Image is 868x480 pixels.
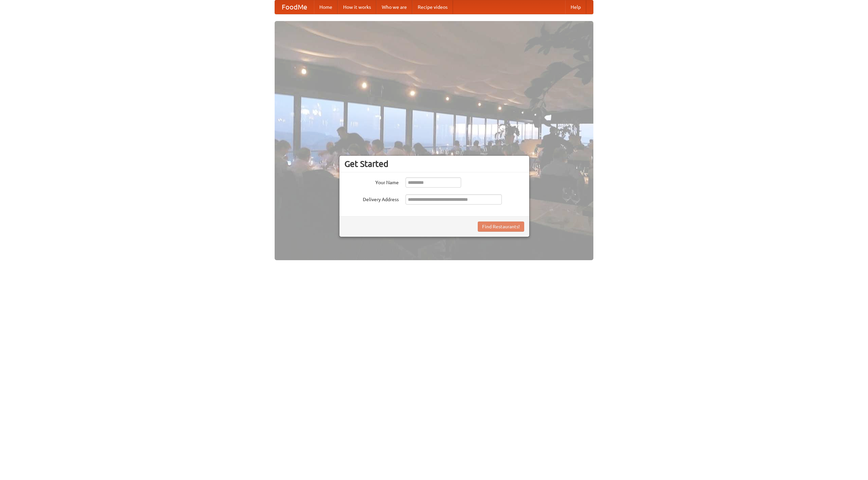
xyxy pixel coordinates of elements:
button: Find Restaurants! [478,222,524,232]
h3: Get Started [344,159,524,169]
a: FoodMe [275,0,314,14]
a: Home [314,0,338,14]
a: Help [565,0,586,14]
a: Who we are [376,0,412,14]
label: Your Name [344,177,399,186]
a: How it works [338,0,376,14]
label: Delivery Address [344,194,399,203]
a: Recipe videos [412,0,453,14]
